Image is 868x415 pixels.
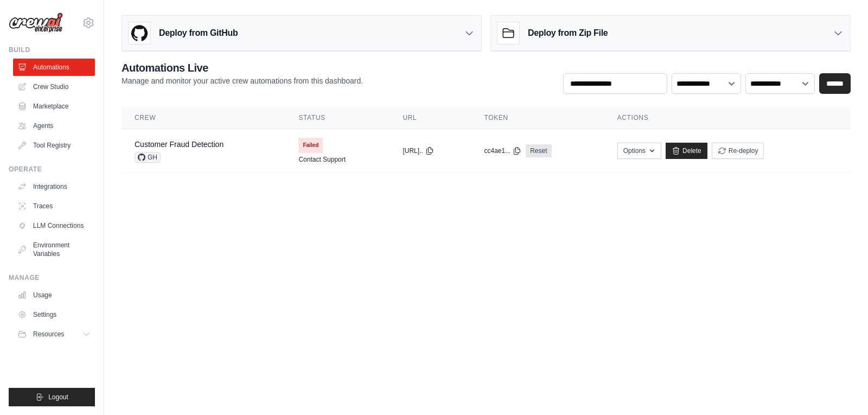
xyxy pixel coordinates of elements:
[712,143,764,159] button: Re-deploy
[13,59,95,76] a: Automations
[122,107,285,129] th: Crew
[9,273,95,282] div: Manage
[285,107,390,129] th: Status
[13,197,95,215] a: Traces
[13,137,95,154] a: Tool Registry
[13,178,95,195] a: Integrations
[122,75,363,86] p: Manage and monitor your active crew automations from this dashboard.
[604,107,851,129] th: Actions
[135,140,224,149] a: Customer Fraud Detection
[9,46,95,54] div: Build
[33,330,64,339] span: Resources
[13,286,95,304] a: Usage
[390,107,471,129] th: URL
[13,98,95,115] a: Marketplace
[13,306,95,323] a: Settings
[13,117,95,135] a: Agents
[617,143,661,159] button: Options
[484,146,522,155] button: cc4ae1...
[13,78,95,95] a: Crew Studio
[298,155,346,164] a: Contact Support
[48,393,68,401] span: Logout
[9,12,63,33] img: Logo
[9,165,95,174] div: Operate
[13,217,95,234] a: LLM Connections
[471,107,604,129] th: Token
[666,143,707,159] a: Delete
[9,388,95,406] button: Logout
[135,152,161,163] span: GH
[298,138,323,153] span: Failed
[526,144,551,157] a: Reset
[122,60,363,75] h2: Automations Live
[13,237,95,263] a: Environment Variables
[528,27,608,40] h3: Deploy from Zip File
[13,325,95,343] button: Resources
[129,22,150,44] img: GitHub Logo
[159,27,238,40] h3: Deploy from GitHub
